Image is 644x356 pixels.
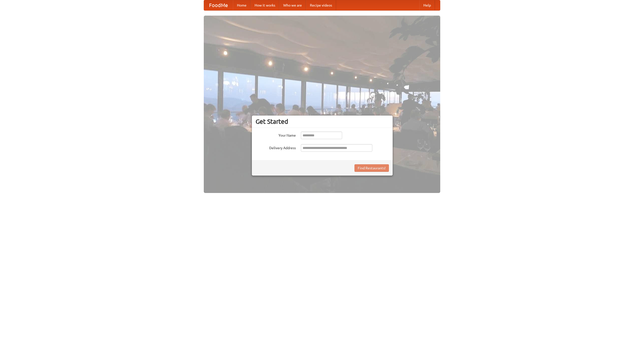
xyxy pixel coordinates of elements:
a: Home [233,0,251,10]
a: Recipe videos [306,0,336,10]
a: How it works [251,0,279,10]
a: FoodMe [204,0,233,10]
label: Your Name [256,132,296,138]
h3: Get Started [256,118,389,125]
label: Delivery Address [256,144,296,150]
a: Who we are [279,0,306,10]
button: Find Restaurants! [354,164,389,172]
a: Help [419,0,435,10]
